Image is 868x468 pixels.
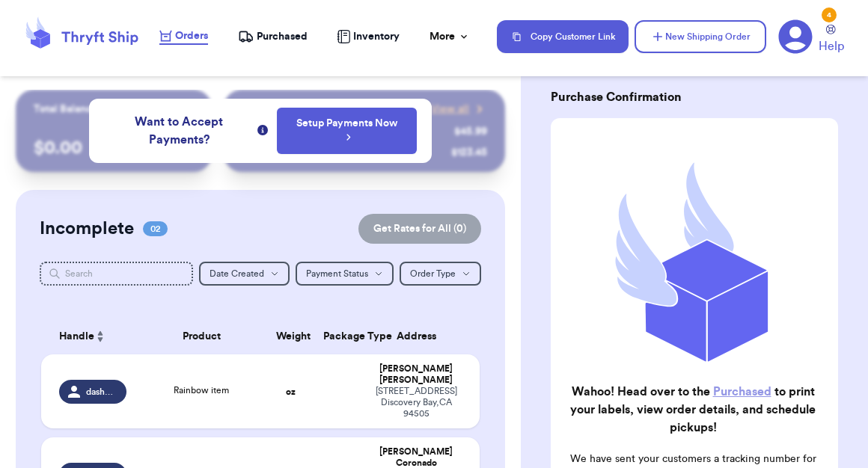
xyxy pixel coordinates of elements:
span: dashofdreams [86,386,117,398]
div: [PERSON_NAME] [PERSON_NAME] [370,363,462,386]
th: Package Type [314,318,361,354]
a: Orders [159,28,208,45]
a: Purchased [238,29,308,44]
a: Setup Payments Now [293,116,401,146]
span: Payment Status [306,269,368,278]
p: $ 0.00 [34,136,194,160]
span: Order Type [410,269,456,278]
a: Inventory [337,29,400,44]
span: Rainbow item [174,386,229,395]
h3: Purchase Confirmation [551,88,838,106]
th: Product [135,318,267,354]
button: Copy Customer Link [497,20,629,53]
button: Sort ascending [94,327,106,345]
div: More [430,29,470,44]
span: Want to Accept Payments? [104,113,254,149]
span: Purchased [257,29,308,44]
div: $ 123.45 [451,145,487,160]
h2: Wahoo! Head over to the to print your labels, view order details, and schedule pickups! [563,383,823,437]
a: View all [431,102,487,117]
div: 4 [822,7,837,22]
a: 4 [778,19,813,54]
span: Handle [59,329,94,345]
span: Help [819,37,844,55]
h2: Incomplete [40,217,134,241]
th: Address [361,318,480,354]
span: Orders [175,28,208,43]
div: [STREET_ADDRESS] Discovery Bay , CA 94505 [370,386,462,419]
span: Date Created [210,269,264,278]
button: Setup Payments Now [277,108,417,154]
button: New Shipping Order [635,20,766,53]
span: 02 [143,221,168,236]
span: View all [431,102,469,117]
a: Purchased [713,386,771,398]
span: Inventory [353,29,400,44]
a: Help [819,25,844,55]
strong: oz [286,387,296,396]
p: Total Balance [34,102,98,117]
button: Date Created [199,262,290,286]
div: $ 45.99 [454,124,487,139]
button: Order Type [400,262,481,286]
button: Get Rates for All (0) [358,214,481,244]
button: Payment Status [296,262,394,286]
th: Weight [267,318,314,354]
input: Search [40,262,193,286]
